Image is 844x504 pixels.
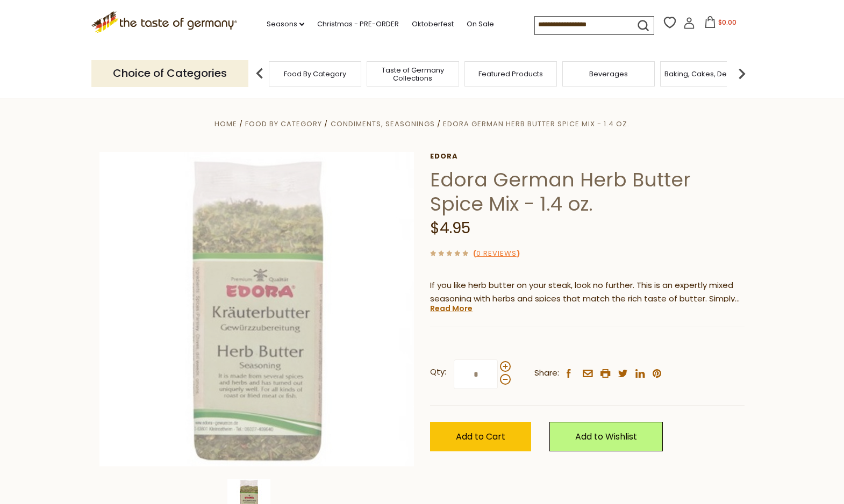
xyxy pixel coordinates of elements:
[534,366,559,380] span: Share:
[249,63,270,84] img: previous arrow
[456,430,505,443] span: Add to Cart
[99,152,414,466] img: Edora German Herb Butter Spice Mix
[245,119,322,129] a: Food By Category
[91,60,248,87] p: Choice of Categories
[473,248,520,258] span: ( )
[331,119,435,129] a: Condiments, Seasonings
[664,70,748,78] a: Baking, Cakes, Desserts
[214,119,237,129] a: Home
[430,422,531,451] button: Add to Cart
[549,422,663,451] a: Add to Wishlist
[467,18,494,30] a: On Sale
[412,18,454,30] a: Oktoberfest
[430,152,745,161] a: Edora
[443,119,630,129] a: Edora German Herb Butter Spice Mix - 1.4 oz.
[370,66,456,82] a: Taste of Germany Collections
[697,16,743,32] button: $0.00
[430,303,473,314] a: Read More
[454,359,498,389] input: Qty:
[317,18,399,30] a: Christmas - PRE-ORDER
[430,365,446,379] strong: Qty:
[476,248,517,260] a: 0 Reviews
[718,18,736,27] span: $0.00
[430,279,745,306] p: If you like herb butter on your steak, look no further. This is an expertly mixed seasoning with ...
[430,218,470,239] span: $4.95
[430,168,745,216] h1: Edora German Herb Butter Spice Mix - 1.4 oz.
[267,18,304,30] a: Seasons
[478,70,543,78] a: Featured Products
[284,70,346,78] a: Food By Category
[731,63,753,84] img: next arrow
[589,70,628,78] a: Beverages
